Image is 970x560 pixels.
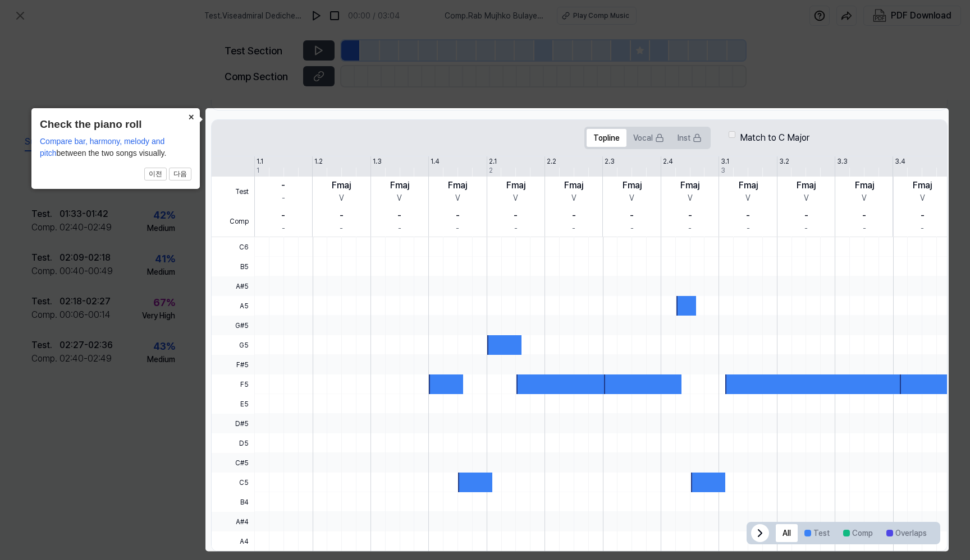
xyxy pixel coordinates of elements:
div: V [571,192,576,204]
span: D#5 [212,414,254,433]
div: V [745,192,751,204]
button: Test [798,524,836,542]
div: - [456,223,459,234]
div: 2.4 [663,156,673,166]
span: D5 [212,433,254,453]
div: 3.2 [779,156,789,166]
header: Check the piano roll [40,117,191,133]
div: V [920,192,925,204]
div: - [340,209,344,223]
span: F#5 [212,355,254,374]
span: G#5 [212,316,254,335]
div: - [630,223,634,234]
div: - [340,223,343,234]
div: 2.1 [489,156,497,166]
div: - [398,223,401,234]
div: - [281,209,285,223]
div: V [862,192,867,204]
div: Fmaj [913,179,932,192]
div: - [282,223,285,234]
div: 1.4 [431,156,440,166]
span: Compare bar, harmony, melody and pitch [40,137,164,158]
span: B5 [212,257,254,276]
div: - [572,209,576,223]
div: - [804,223,808,234]
div: V [513,192,518,204]
div: V [688,192,693,204]
div: Fmaj [564,179,583,192]
div: - [747,223,750,234]
div: - [281,179,285,192]
div: - [514,223,518,234]
div: V [455,192,460,204]
span: C6 [212,237,254,257]
div: - [630,209,634,223]
div: Fmaj [448,179,467,192]
div: - [746,209,750,223]
div: - [572,223,575,234]
span: Test [212,177,254,207]
div: 3.3 [837,156,848,166]
div: 2.3 [605,156,615,166]
span: E5 [212,394,254,414]
span: Comp [212,207,254,237]
div: 3 [721,165,725,175]
span: G5 [212,335,254,355]
label: Match to C Major [740,131,809,145]
div: Fmaj [332,179,351,192]
div: Fmaj [506,179,525,192]
button: Overlaps [880,524,934,542]
div: 2 [489,165,493,175]
div: Fmaj [797,179,816,192]
span: A#4 [212,512,254,531]
div: - [397,209,401,223]
span: C5 [212,473,254,492]
div: - [688,223,692,234]
div: between the two songs visually. [40,136,191,159]
span: A5 [212,296,254,316]
div: Fmaj [623,179,642,192]
div: 3.4 [895,156,905,166]
div: 1.3 [373,156,382,166]
span: A4 [212,531,254,551]
div: 1 [257,165,259,175]
div: V [339,192,344,204]
div: - [688,209,692,223]
div: 1.1 [257,156,263,166]
div: - [282,192,285,204]
span: F5 [212,374,254,394]
button: All [776,524,798,542]
div: - [456,209,460,223]
div: - [921,223,924,234]
div: V [397,192,402,204]
div: V [629,192,634,204]
button: Vocal [626,129,671,147]
button: Inst [671,129,708,147]
div: - [863,223,866,234]
div: 1.2 [314,156,323,166]
div: Fmaj [680,179,699,192]
div: 2.2 [547,156,556,166]
div: Fmaj [739,179,758,192]
div: - [921,209,925,223]
span: B4 [212,492,254,512]
div: Fmaj [855,179,874,192]
button: Close [182,108,200,124]
div: - [804,209,808,223]
span: C#5 [212,453,254,473]
button: 이전 [144,168,167,181]
span: A#5 [212,276,254,296]
div: - [514,209,518,223]
div: - [862,209,866,223]
button: 다음 [169,168,191,181]
div: Fmaj [390,179,409,192]
div: 3.1 [721,156,729,166]
button: Comp [836,524,880,542]
button: Topline [587,129,626,147]
div: V [804,192,809,204]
